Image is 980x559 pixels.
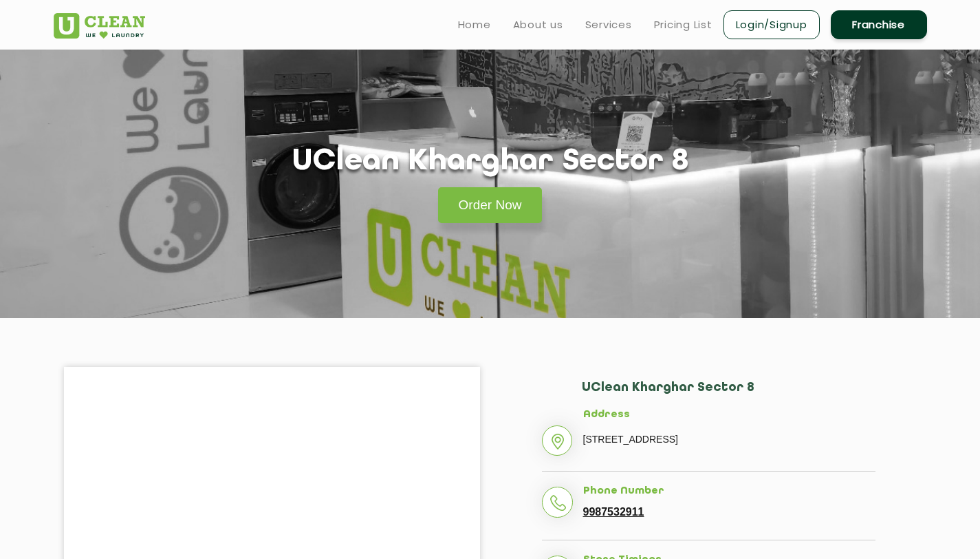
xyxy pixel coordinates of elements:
[582,381,875,409] h2: UClean Kharghar Sector 8
[54,13,145,39] img: UClean Laundry and Dry Cleaning
[292,145,688,180] h1: UClean Kharghar Sector 8
[585,17,632,33] a: Services
[513,17,563,33] a: About us
[583,409,875,421] h5: Address
[583,485,875,498] h5: Phone Number
[458,17,491,33] a: Home
[583,506,644,518] a: 9987532911
[438,187,543,223] a: Order Now
[723,10,820,39] a: Login/Signup
[583,429,875,450] p: [STREET_ADDRESS]
[831,10,927,39] a: Franchise
[654,17,712,33] a: Pricing List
